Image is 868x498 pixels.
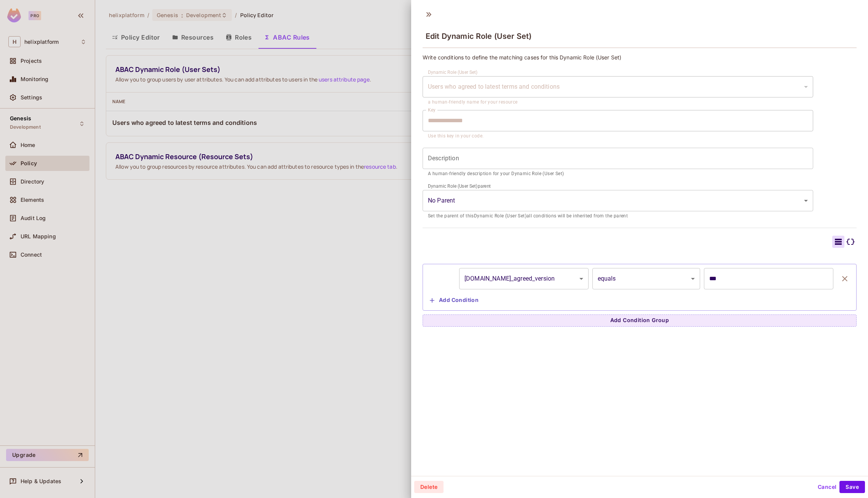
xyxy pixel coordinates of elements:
[839,481,865,493] button: Save
[428,69,478,75] label: Dynamic Role (User Set)
[423,76,813,97] div: Without label
[428,183,491,189] label: Dynamic Role (User Set) parent
[423,190,813,211] div: Without label
[428,132,808,140] p: Use this key in your code.
[428,212,808,220] p: Set the parent of this Dynamic Role (User Set) all conditions will be inherited from the parent
[459,268,589,289] div: [DOMAIN_NAME]_agreed_version
[427,294,482,306] button: Add Condition
[414,481,444,493] button: Delete
[423,54,857,61] p: Write conditions to define the matching cases for this Dynamic Role (User Set)
[428,107,436,113] label: Key
[428,99,808,106] p: a human-friendly name for your resource
[426,32,531,41] span: Edit Dynamic Role (User Set)
[423,314,857,327] button: Add Condition Group
[815,481,839,493] button: Cancel
[592,268,700,289] div: equals
[428,170,808,178] p: A human-friendly description for your Dynamic Role (User Set)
